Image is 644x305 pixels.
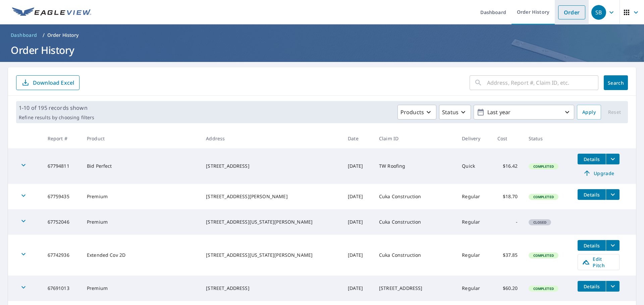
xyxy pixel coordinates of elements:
td: $16.42 [492,148,523,184]
nav: breadcrumb [8,30,636,41]
button: filesDropdownBtn-67759435 [606,189,620,200]
div: [STREET_ADDRESS][US_STATE][PERSON_NAME] [206,219,337,225]
th: Status [523,129,573,148]
td: Cuka Construction [374,235,457,276]
th: Report # [42,129,82,148]
button: detailsBtn-67794811 [578,154,606,164]
td: $18.70 [492,184,523,209]
span: Details [582,156,602,162]
img: EV Logo [12,7,91,17]
h1: Order History [8,43,636,57]
td: Cuka Construction [374,184,457,209]
th: Address [201,129,342,148]
td: Extended Cov 2D [82,235,201,276]
td: $60.20 [492,276,523,301]
li: / [43,31,45,39]
td: Regular [457,235,492,276]
th: Date [342,129,374,148]
td: - [492,209,523,235]
td: Premium [82,276,201,301]
td: 67752046 [42,209,82,235]
th: Claim ID [374,129,457,148]
div: [STREET_ADDRESS][PERSON_NAME] [206,193,337,200]
span: Dashboard [11,32,37,39]
span: Search [609,80,623,86]
button: filesDropdownBtn-67742936 [606,240,620,251]
p: Status [442,108,459,116]
span: Completed [529,286,558,291]
td: TW Roofing [374,148,457,184]
td: [DATE] [342,235,374,276]
span: Edit Pitch [582,256,615,269]
a: Upgrade [578,168,620,178]
td: [DATE] [342,276,374,301]
span: Completed [529,253,558,258]
button: detailsBtn-67691013 [578,281,606,292]
td: Premium [82,184,201,209]
span: Completed [529,195,558,199]
td: Bid Perfect [82,148,201,184]
a: Order [558,5,585,19]
span: Details [582,242,602,249]
div: [STREET_ADDRESS][US_STATE][PERSON_NAME] [206,252,337,258]
span: Closed [529,220,551,225]
span: Details [582,283,602,290]
p: Last year [485,106,563,118]
td: [DATE] [342,184,374,209]
button: detailsBtn-67742936 [578,240,606,251]
button: Download Excel [16,75,79,90]
input: Address, Report #, Claim ID, etc. [487,73,598,92]
button: filesDropdownBtn-67794811 [606,154,620,164]
td: [STREET_ADDRESS] [374,276,457,301]
button: Last year [474,105,574,120]
p: Refine results by choosing filters [19,115,94,121]
td: $37.85 [492,235,523,276]
span: Apply [582,108,596,117]
td: Cuka Construction [374,209,457,235]
p: Order History [47,32,79,39]
a: Dashboard [8,30,40,41]
td: Regular [457,209,492,235]
td: 67691013 [42,276,82,301]
th: Product [82,129,201,148]
td: [DATE] [342,148,374,184]
button: filesDropdownBtn-67691013 [606,281,620,292]
a: Edit Pitch [578,254,620,270]
div: SB [591,5,606,20]
th: Delivery [457,129,492,148]
span: Details [582,192,602,198]
p: Download Excel [33,79,74,86]
td: Regular [457,276,492,301]
td: Quick [457,148,492,184]
td: [DATE] [342,209,374,235]
span: Upgrade [582,169,615,177]
button: Products [397,105,436,120]
td: 67794811 [42,148,82,184]
div: [STREET_ADDRESS] [206,163,337,169]
button: Status [439,105,471,120]
p: 1-10 of 195 records shown [19,104,94,112]
td: Premium [82,209,201,235]
td: 67742936 [42,235,82,276]
th: Cost [492,129,523,148]
button: Apply [577,105,601,120]
span: Completed [529,164,558,169]
button: detailsBtn-67759435 [578,189,606,200]
td: 67759435 [42,184,82,209]
button: Search [604,75,628,90]
td: Regular [457,184,492,209]
div: [STREET_ADDRESS] [206,285,337,292]
p: Products [400,108,424,116]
